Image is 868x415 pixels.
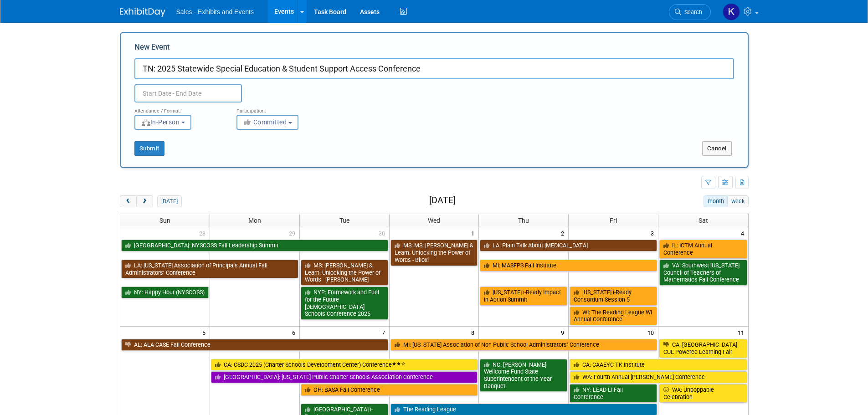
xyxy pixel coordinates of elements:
[480,240,657,251] a: LA: Plain Talk About [MEDICAL_DATA]
[699,217,708,224] span: Sat
[659,240,747,258] a: IL: ICTM Annual Conference
[301,260,388,286] a: MS: [PERSON_NAME] & Learn: Unlocking the Power of Words - [PERSON_NAME]
[248,217,261,224] span: Mon
[236,115,298,130] button: Committed
[159,217,170,224] span: Sun
[470,327,478,338] span: 8
[134,42,170,56] label: New Event
[659,260,747,286] a: VA: Southwest [US_STATE] Council of Teachers of Mathematics Fall Conference
[570,384,657,403] a: NY: LEAD LI Fall Conference
[291,327,299,338] span: 6
[610,217,617,224] span: Fri
[429,195,456,205] h2: [DATE]
[121,260,298,278] a: LA: [US_STATE] Association of Principals Annual Fall Administrators’ Conference
[120,195,137,207] button: prev
[211,371,478,383] a: [GEOGRAPHIC_DATA]: [US_STATE] Public Charter Schools Association Conference
[120,8,165,17] img: ExhibitDay
[236,102,325,114] div: Participation:
[570,359,747,371] a: CA: CAAEYC TK Institute
[727,195,748,207] button: week
[141,118,180,126] span: In-Person
[669,4,711,20] a: Search
[659,384,747,403] a: WA: Unpoppable Celebration
[428,217,440,224] span: Wed
[288,227,299,239] span: 29
[737,327,748,338] span: 11
[134,141,164,156] button: Submit
[198,227,210,239] span: 28
[301,384,478,396] a: OH: BASA Fall Conference
[702,141,732,156] button: Cancel
[136,195,153,207] button: next
[480,260,657,272] a: MI: MASFPS Fall Institute
[647,327,658,338] span: 10
[339,217,349,224] span: Tue
[650,227,658,239] span: 3
[740,227,748,239] span: 4
[390,240,478,266] a: MS: MS: [PERSON_NAME] & Learn: Unlocking the Power of Words - Biloxi
[659,339,747,358] a: CA: [GEOGRAPHIC_DATA] CUE Powered Learning Fair
[570,307,657,325] a: WI: The Reading League WI Annual Conference
[378,227,389,239] span: 30
[134,58,734,79] input: Name of Trade Show / Conference
[470,227,478,239] span: 1
[134,84,242,102] input: Start Date - End Date
[518,217,529,224] span: Thu
[243,118,287,126] span: Committed
[570,287,657,305] a: [US_STATE] i-Ready Consortium Session 5
[121,240,388,251] a: [GEOGRAPHIC_DATA]: NYSCOSS Fall Leadership Summit
[176,8,254,15] span: Sales - Exhibits and Events
[201,327,210,338] span: 5
[301,287,388,320] a: NYP: Framework and Fuel for the Future [DEMOGRAPHIC_DATA] Schools Conference 2025
[390,339,657,351] a: MI: [US_STATE] Association of Non-Public School Administrators’ Conference
[570,371,747,383] a: WA: Fourth Annual [PERSON_NAME] Conference
[560,227,568,239] span: 2
[480,359,567,392] a: NC: [PERSON_NAME] Wellcome Fund State Superintendent of the Year Banquet
[723,3,740,20] img: Kara Haven
[681,9,702,15] span: Search
[381,327,389,338] span: 7
[121,339,388,351] a: AL: ALA CASE Fall Conference
[121,287,209,298] a: NY: Happy Hour (NYSCOSS)
[560,327,568,338] span: 9
[134,102,223,114] div: Attendance / Format:
[211,359,478,371] a: CA: CSDC 2025 (Charter Schools Development Center) Conference
[157,195,181,207] button: [DATE]
[134,115,191,130] button: In-Person
[480,287,567,305] a: [US_STATE] i-Ready Impact in Action Summit
[704,195,728,207] button: month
